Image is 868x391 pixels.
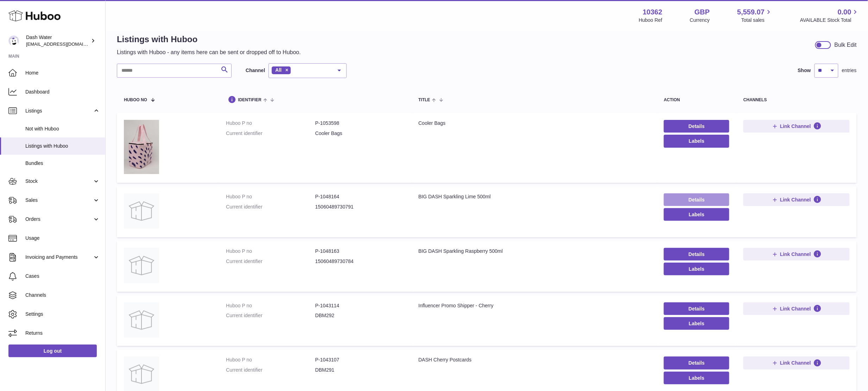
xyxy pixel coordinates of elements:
div: BIG DASH Sparkling Raspberry 500ml [419,248,650,255]
span: identifier [238,98,262,102]
span: entries [842,67,857,74]
div: channels [743,98,850,102]
button: Link Channel [743,302,850,315]
dt: Current identifier [226,367,315,373]
span: Listings with Huboo [25,143,100,149]
div: action [664,98,729,102]
span: Link Channel [780,360,811,366]
a: 5,559.07 Total sales [737,7,773,24]
div: DASH Cherry Postcards [419,357,650,363]
a: Details [664,120,729,133]
a: 0.00 AVAILABLE Stock Total [800,7,860,24]
dt: Huboo P no [226,120,315,127]
span: Listings [25,108,93,114]
dd: P-1053598 [315,120,404,127]
span: Link Channel [780,251,811,257]
img: Cooler Bags [124,120,159,174]
button: Link Channel [743,248,850,261]
span: Not with Huboo [25,126,100,132]
span: Link Channel [780,197,811,203]
span: Cases [25,273,100,280]
img: bea@dash-water.com [8,36,19,46]
span: All [275,67,282,73]
img: BIG DASH Sparkling Raspberry 500ml [124,248,159,283]
span: Home [25,70,100,76]
button: Labels [664,317,729,330]
span: Invoicing and Payments [25,254,93,261]
div: BIG DASH Sparkling Lime 500ml [419,193,650,200]
label: Show [798,67,811,74]
dd: DBM292 [315,312,404,319]
dt: Huboo P no [226,302,315,309]
a: Details [664,302,729,315]
a: Details [664,193,729,206]
button: Link Channel [743,120,850,133]
button: Labels [664,263,729,275]
span: Link Channel [780,123,811,129]
div: Dash Water [26,34,89,47]
span: [EMAIL_ADDRESS][DOMAIN_NAME] [26,41,103,47]
span: 5,559.07 [737,7,765,17]
strong: GBP [694,7,710,17]
strong: 10362 [643,7,662,17]
span: Stock [25,178,93,185]
div: Currency [690,17,710,24]
span: Bundles [25,160,100,167]
p: Listings with Huboo - any items here can be sent or dropped off to Huboo. [117,49,301,56]
dt: Huboo P no [226,193,315,200]
div: Cooler Bags [419,120,650,127]
dt: Current identifier [226,312,315,319]
span: Settings [25,311,100,318]
dt: Current identifier [226,204,315,210]
dd: P-1048163 [315,248,404,255]
span: AVAILABLE Stock Total [800,17,860,24]
span: Total sales [741,17,773,24]
dd: P-1043107 [315,357,404,363]
dt: Huboo P no [226,248,315,255]
span: Link Channel [780,306,811,312]
span: Dashboard [25,89,100,95]
button: Link Channel [743,357,850,369]
span: Orders [25,216,93,223]
img: Influencer Promo Shipper - Cherry [124,302,159,338]
button: Labels [664,135,729,147]
div: Bulk Edit [835,41,857,49]
dt: Huboo P no [226,357,315,363]
dd: P-1048164 [315,193,404,200]
span: Returns [25,330,100,336]
span: Usage [25,235,100,242]
dt: Current identifier [226,130,315,137]
a: Details [664,357,729,369]
h1: Listings with Huboo [117,34,301,45]
dd: P-1043114 [315,302,404,309]
dd: DBM291 [315,367,404,373]
button: Labels [664,208,729,221]
div: Influencer Promo Shipper - Cherry [419,302,650,309]
div: Huboo Ref [639,17,662,24]
span: Sales [25,197,93,204]
span: Channels [25,292,100,299]
span: title [419,98,430,102]
dd: Cooler Bags [315,130,404,137]
label: Channel [246,67,265,74]
button: Link Channel [743,193,850,206]
dt: Current identifier [226,258,315,265]
dd: 15060489730784 [315,258,404,265]
a: Details [664,248,729,261]
span: 0.00 [838,7,851,17]
img: BIG DASH Sparkling Lime 500ml [124,193,159,229]
dd: 15060489730791 [315,204,404,210]
span: Huboo no [124,98,147,102]
a: Log out [8,345,97,357]
button: Labels [664,372,729,384]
